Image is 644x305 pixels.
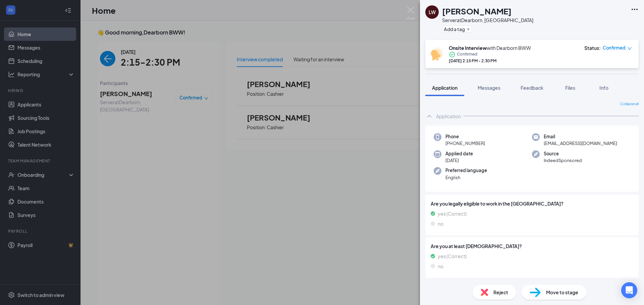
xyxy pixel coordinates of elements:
[521,85,543,91] span: Feedback
[445,133,485,140] span: Phone
[445,150,473,157] span: Applied date
[431,200,633,207] span: Are you legally eligible to work in the [GEOGRAPHIC_DATA]?
[425,112,433,120] svg: ChevronUp
[445,140,485,147] span: [PHONE_NUMBER]
[544,150,582,157] span: Source
[432,85,458,91] span: Application
[544,140,617,147] span: [EMAIL_ADDRESS][DOMAIN_NAME]
[438,210,467,217] span: yes (Correct)
[445,174,487,181] span: English
[442,25,472,32] button: PlusAdd a tag
[493,289,508,296] span: Reject
[442,5,512,17] h1: [PERSON_NAME]
[565,85,575,91] span: Files
[620,101,639,107] span: Collapse all
[445,157,473,164] span: [DATE]
[438,220,443,227] span: no
[431,242,633,250] span: Are you at least [DEMOGRAPHIC_DATA]?
[449,58,531,64] div: [DATE] 2:15 PM - 2:30 PM
[631,5,639,13] svg: Ellipses
[599,85,608,91] span: Info
[449,45,487,51] b: Onsite Interview
[627,46,632,51] span: down
[546,289,578,296] span: Move to stage
[544,157,582,164] span: IndeedSponsored
[438,262,443,270] span: no
[449,45,531,51] div: with Dearborn BWW
[445,167,487,174] span: Preferred language
[603,45,626,51] span: Confirmed
[438,252,467,260] span: yes (Correct)
[584,45,601,51] div: Status :
[436,113,461,120] div: Application
[442,17,533,23] div: Server at Dearborn, [GEOGRAPHIC_DATA]
[544,133,617,140] span: Email
[449,51,455,58] svg: CheckmarkCircle
[621,282,637,298] div: Open Intercom Messenger
[466,27,470,31] svg: Plus
[457,51,477,58] span: Confirmed
[429,9,436,15] div: LW
[478,85,500,91] span: Messages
